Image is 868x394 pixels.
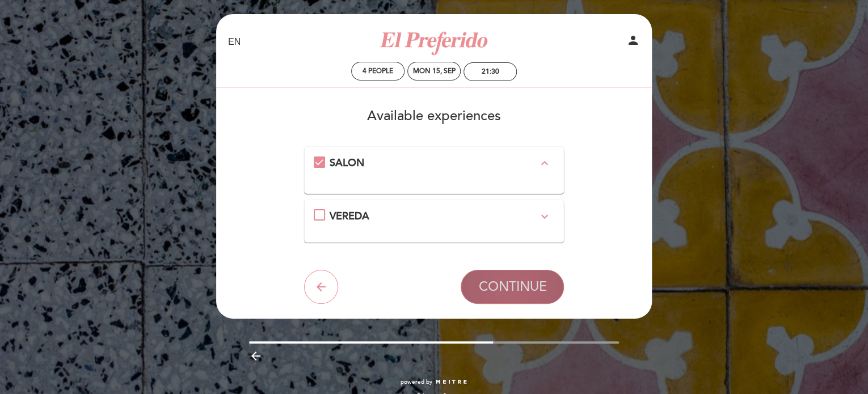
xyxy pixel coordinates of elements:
[330,210,369,222] span: VEREDA
[314,209,555,224] md-checkbox: VEREDA expand_more Usted esta seleccionando una mesa en vereda al aire libre. Solo podremos asign...
[461,270,564,304] button: CONTINUE
[478,279,546,295] span: CONTINUE
[537,156,551,170] i: expand_less
[401,378,467,386] a: powered by
[413,67,456,75] div: Mon 15, Sep
[626,33,640,47] i: person
[363,27,505,58] a: El Preferido
[363,67,393,75] span: 4 people
[534,156,554,171] button: expand_less
[249,349,263,363] i: arrow_backward
[314,156,555,175] md-checkbox: SALON expand_more
[537,210,551,223] i: expand_more
[330,156,364,169] span: SALON
[482,67,499,76] div: 21:30
[435,379,467,385] img: MEITRE
[401,378,432,386] span: powered by
[626,33,640,51] button: person
[314,280,328,294] i: arrow_back
[367,108,501,124] span: Available experiences
[534,209,554,224] button: expand_more
[304,270,338,304] button: arrow_back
